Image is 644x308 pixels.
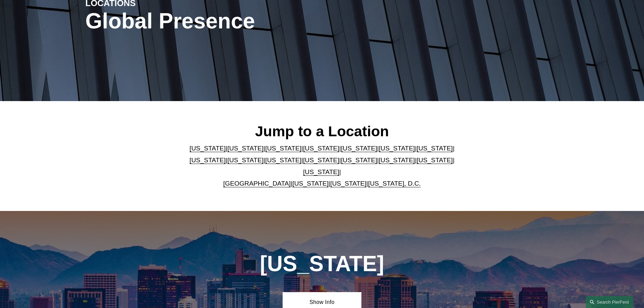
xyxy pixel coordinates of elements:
a: [US_STATE] [303,168,339,175]
a: [US_STATE] [303,157,339,164]
a: [US_STATE] [265,145,302,152]
a: [US_STATE] [341,157,377,164]
a: [US_STATE] [228,157,264,164]
a: [US_STATE] [303,145,339,152]
a: [US_STATE] [416,157,453,164]
a: [US_STATE] [228,145,264,152]
a: Search this site [586,296,633,308]
a: [US_STATE] [190,157,226,164]
a: [US_STATE] [341,145,377,152]
a: [US_STATE] [330,180,366,187]
a: [US_STATE] [379,157,415,164]
a: [US_STATE] [265,157,302,164]
h1: Global Presence [86,9,401,33]
a: [US_STATE] [379,145,415,152]
h1: [US_STATE] [223,252,421,276]
a: [US_STATE] [416,145,453,152]
h2: Jump to a Location [184,122,460,140]
a: [US_STATE] [190,145,226,152]
a: [GEOGRAPHIC_DATA] [223,180,291,187]
a: [US_STATE], D.C. [368,180,421,187]
a: [US_STATE] [292,180,329,187]
p: | | | | | | | | | | | | | | | | | | [184,143,460,189]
